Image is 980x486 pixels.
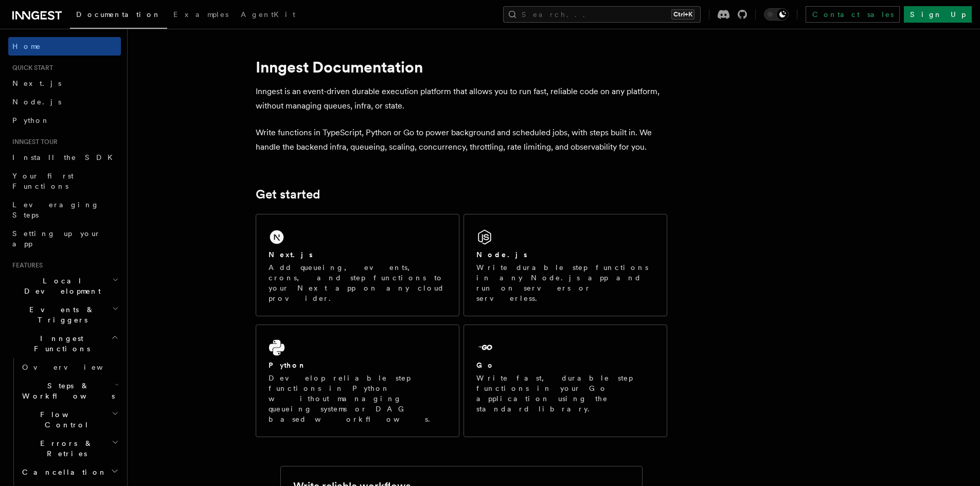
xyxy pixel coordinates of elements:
[256,84,667,113] p: Inngest is an event-driven durable execution platform that allows you to run fast, reliable code ...
[8,148,121,167] a: Install the SDK
[167,3,235,28] a: Examples
[18,467,107,477] span: Cancellation
[269,249,313,260] h2: Next.js
[18,376,121,405] button: Steps & Workflows
[76,10,161,19] span: Documentation
[18,381,115,401] span: Steps & Workflows
[8,74,121,93] a: Next.js
[8,93,121,111] a: Node.js
[269,262,447,303] p: Add queueing, events, crons, and step functions to your Next app on any cloud provider.
[8,195,121,224] a: Leveraging Steps
[269,360,307,370] h2: Python
[904,6,972,23] a: Sign Up
[18,463,121,481] button: Cancellation
[8,333,111,354] span: Inngest Functions
[8,329,121,358] button: Inngest Functions
[8,304,112,325] span: Events & Triggers
[8,272,121,300] button: Local Development
[241,10,295,19] span: AgentKit
[256,125,667,154] p: Write functions in TypeScript, Python or Go to power background and scheduled jobs, with steps bu...
[464,325,667,437] a: GoWrite fast, durable step functions in your Go application using the standard library.
[235,3,301,28] a: AgentKit
[503,6,701,23] button: Search...Ctrl+K
[12,116,50,124] span: Python
[256,325,459,437] a: PythonDevelop reliable step functions in Python without managing queueing systems or DAG based wo...
[8,224,121,253] a: Setting up your app
[476,249,527,260] h2: Node.js
[269,373,447,424] p: Develop reliable step functions in Python without managing queueing systems or DAG based workflows.
[476,262,654,303] p: Write durable step functions in any Node.js app and run on servers or serverless.
[256,187,320,202] a: Get started
[18,405,121,434] button: Flow Control
[18,409,112,430] span: Flow Control
[464,214,667,316] a: Node.jsWrite durable step functions in any Node.js app and run on servers or serverless.
[476,373,654,414] p: Write fast, durable step functions in your Go application using the standard library.
[12,79,61,87] span: Next.js
[8,300,121,329] button: Events & Triggers
[12,229,101,248] span: Setting up your app
[12,172,74,190] span: Your first Functions
[256,214,459,316] a: Next.jsAdd queueing, events, crons, and step functions to your Next app on any cloud provider.
[70,3,167,29] a: Documentation
[8,64,53,72] span: Quick start
[476,360,495,370] h2: Go
[8,138,58,146] span: Inngest tour
[8,111,121,130] a: Python
[806,6,900,23] a: Contact sales
[12,201,99,219] span: Leveraging Steps
[18,438,112,459] span: Errors & Retries
[18,358,121,376] a: Overview
[12,98,61,106] span: Node.js
[764,8,789,21] button: Toggle dark mode
[8,167,121,195] a: Your first Functions
[18,434,121,463] button: Errors & Retries
[12,153,119,161] span: Install the SDK
[12,41,41,51] span: Home
[671,9,694,20] kbd: Ctrl+K
[8,276,112,296] span: Local Development
[173,10,228,19] span: Examples
[22,363,128,371] span: Overview
[256,58,667,76] h1: Inngest Documentation
[8,37,121,56] a: Home
[8,261,43,269] span: Features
